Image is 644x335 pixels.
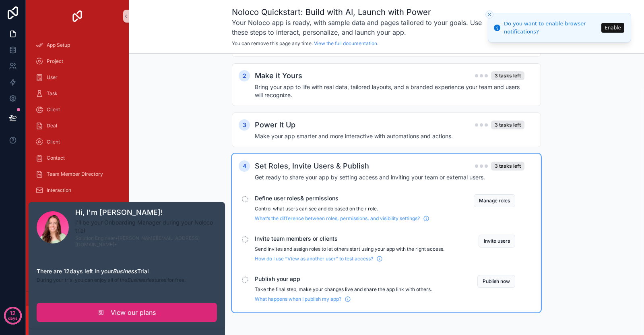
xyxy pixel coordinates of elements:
[31,167,124,181] a: Team Member Directory
[37,267,217,275] h3: There are 12 days left in your Trial
[47,171,103,177] span: Team Member Directory
[31,54,124,69] a: Project
[37,303,217,322] a: View our plans
[47,123,57,129] span: Deal
[31,102,124,117] a: Client
[47,74,58,81] span: User
[601,23,624,33] button: Enable
[31,119,124,133] a: Deal
[31,151,124,165] a: Contact
[47,106,60,113] span: Client
[75,235,200,248] span: • [PERSON_NAME][EMAIL_ADDRESS][DOMAIN_NAME] •
[47,42,70,48] span: App Setup
[26,32,129,208] div: scrollable content
[31,38,124,52] a: App Setup
[31,70,124,85] a: User
[47,187,71,194] span: Interaction
[31,183,124,198] a: Interaction
[504,20,599,35] div: Do you want to enable browser notifications?
[37,277,217,283] p: During your trial you can enjoy all of the features for free.
[47,139,60,145] span: Client
[232,6,489,18] h1: Noloco Quickstart: Build with AI, Launch with Power
[47,58,63,65] span: Project
[127,277,147,283] em: Business
[232,40,313,46] span: You can remove this page any time.
[10,309,16,317] p: 12
[71,10,84,23] img: App logo
[75,207,217,218] h1: Hi, I'm [PERSON_NAME]!
[111,308,156,317] span: View our plans
[113,268,137,275] em: Business
[26,291,129,306] a: Powered by
[232,18,489,37] h3: Your Noloco app is ready, with sample data and pages tailored to your goals. Use these steps to i...
[47,155,65,161] span: Contact
[31,135,124,149] a: Client
[31,86,124,101] a: Task
[485,10,493,19] button: Close toast
[314,40,378,46] a: View the full documentation.
[47,90,58,97] span: Task
[8,312,18,324] p: days
[75,218,217,235] p: I'll be your Onboarding Manager during your Noloco trial
[75,235,115,241] span: Solution Engineer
